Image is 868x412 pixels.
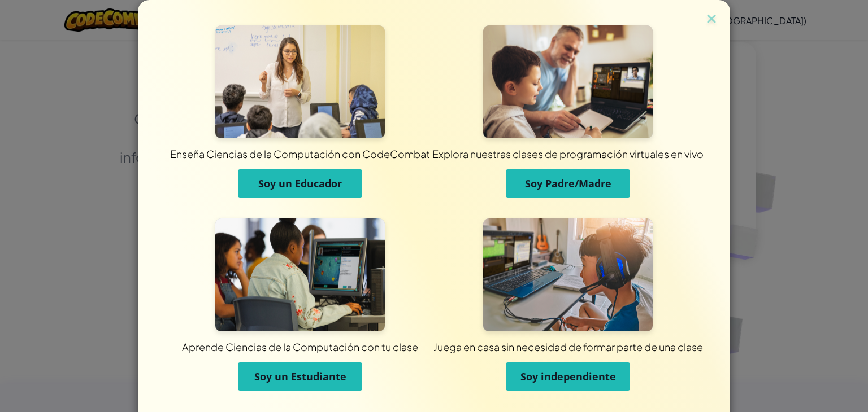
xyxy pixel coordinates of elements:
img: Para Docentes [215,25,385,138]
button: Soy Padre/Madre [506,169,630,198]
img: Para Padres [483,25,653,138]
img: Para estudiantes [215,218,385,331]
button: Soy un Estudiante [238,362,362,391]
button: Soy un Educador [238,169,362,198]
span: Soy un Educador [258,177,342,190]
img: close icon [704,11,719,28]
button: Soy independiente [506,362,630,391]
img: Para estudiantes independientes [483,218,653,331]
span: Soy un Estudiante [254,370,346,383]
span: Soy Padre/Madre [525,177,611,190]
span: Soy independiente [520,370,616,383]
